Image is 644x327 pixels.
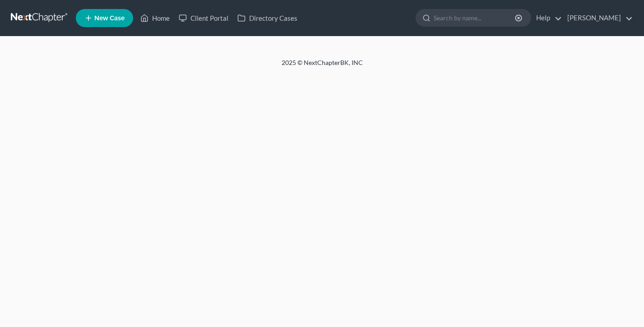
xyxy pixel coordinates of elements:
a: Help [532,10,562,26]
input: Search by name... [434,9,516,26]
a: Directory Cases [233,10,302,26]
div: 2025 © NextChapterBK, INC [65,58,579,74]
a: [PERSON_NAME] [563,10,633,26]
a: Client Portal [174,10,233,26]
a: Home [136,10,174,26]
span: New Case [94,15,125,22]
